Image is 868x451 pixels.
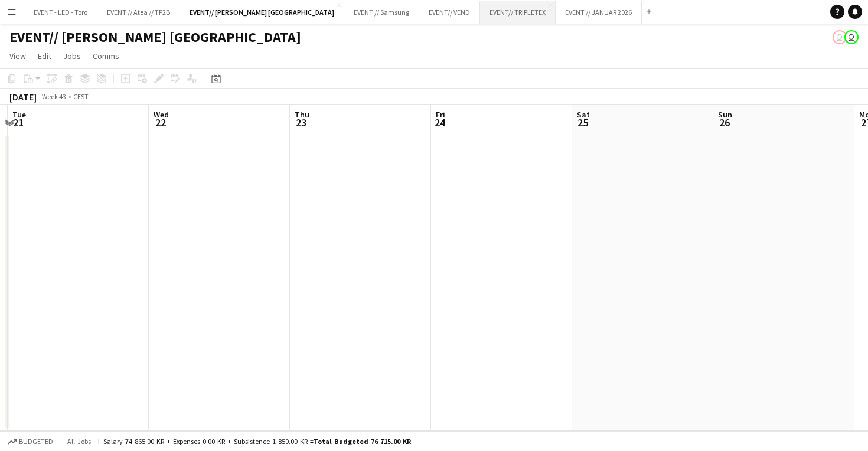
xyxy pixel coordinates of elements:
[33,48,56,64] a: Edit
[716,116,732,129] span: 26
[180,1,344,24] button: EVENT// [PERSON_NAME] [GEOGRAPHIC_DATA]
[556,1,642,24] button: EVENT // JANUAR 2026
[12,109,26,120] span: Tue
[314,437,411,446] span: Total Budgeted 76 715.00 KR
[39,92,68,101] span: Week 43
[9,28,301,46] h1: EVENT// [PERSON_NAME] [GEOGRAPHIC_DATA]
[103,437,411,446] div: Salary 74 865.00 KR + Expenses 0.00 KR + Subsistence 1 850.00 KR =
[6,435,55,448] button: Budgeted
[577,109,590,120] span: Sat
[575,116,590,129] span: 25
[73,92,89,101] div: CEST
[154,109,169,120] span: Wed
[293,116,309,129] span: 23
[152,116,169,129] span: 22
[97,1,180,24] button: EVENT // Atea // TP2B
[833,30,847,44] app-user-avatar: Ylva Barane
[718,109,732,120] span: Sun
[419,1,480,24] button: EVENT// VEND
[295,109,309,120] span: Thu
[844,30,859,44] app-user-avatar: Ylva Barane
[19,437,53,446] span: Budgeted
[9,91,37,103] div: [DATE]
[5,48,31,64] a: View
[344,1,419,24] button: EVENT // Samsung
[38,51,51,61] span: Edit
[9,51,26,61] span: View
[24,1,97,24] button: EVENT - LED - Toro
[65,437,93,446] span: All jobs
[436,109,445,120] span: Fri
[63,51,81,61] span: Jobs
[480,1,556,24] button: EVENT// TRIPLETEX
[93,51,119,61] span: Comms
[11,116,26,129] span: 21
[88,48,124,64] a: Comms
[434,116,445,129] span: 24
[58,48,86,64] a: Jobs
